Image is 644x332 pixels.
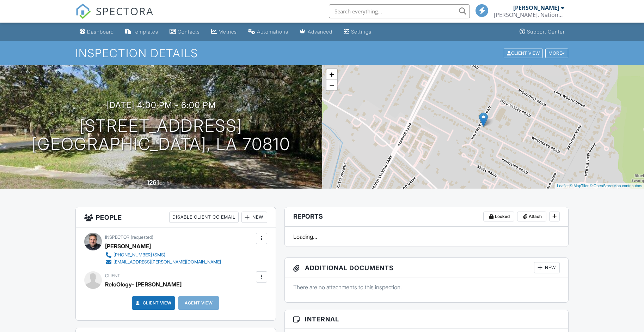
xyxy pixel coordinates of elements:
[208,25,240,38] a: Metrics
[96,4,154,18] span: SPECTORA
[245,25,291,38] a: Automations (Basic)
[77,25,117,38] a: Dashboard
[517,25,568,38] a: Support Center
[557,184,569,188] a: Leaflet
[76,207,276,227] h3: People
[32,117,290,154] h1: [STREET_ADDRESS] [GEOGRAPHIC_DATA], LA 70810
[293,283,560,291] p: There are no attachments to this inspection.
[545,48,568,58] div: More
[169,212,239,223] div: Disable Client CC Email
[504,48,543,58] div: Client View
[105,273,120,278] span: Client
[75,47,569,59] h1: Inspection Details
[308,29,332,35] div: Advanced
[122,25,161,38] a: Templates
[114,259,221,265] div: [EMAIL_ADDRESS][PERSON_NAME][DOMAIN_NAME]
[494,11,564,18] div: Drex Gomes, National Property Inspections
[326,69,337,80] a: Zoom in
[105,241,151,251] div: [PERSON_NAME]
[341,25,374,38] a: Settings
[105,235,129,240] span: Inspector
[326,80,337,90] a: Zoom out
[555,183,644,189] div: |
[329,4,470,18] input: Search everything...
[285,258,569,278] h3: Additional Documents
[105,259,221,266] a: [EMAIL_ADDRESS][PERSON_NAME][DOMAIN_NAME]
[178,29,200,35] div: Contacts
[527,29,565,35] div: Support Center
[241,212,267,223] div: New
[160,180,170,186] span: sq. ft.
[167,25,203,38] a: Contacts
[297,25,335,38] a: Advanced
[285,310,569,328] h3: Internal
[75,4,91,19] img: The Best Home Inspection Software - Spectora
[133,29,158,35] div: Templates
[503,50,545,55] a: Client View
[114,252,165,258] div: [PHONE_NUMBER] (SMS)
[105,279,182,290] div: ReloOlogy- [PERSON_NAME]
[106,100,216,110] h3: [DATE] 4:00 pm - 6:00 pm
[257,29,288,35] div: Automations
[534,262,560,273] div: New
[131,235,153,240] span: (requested)
[570,184,589,188] a: © MapTiler
[351,29,372,35] div: Settings
[219,29,237,35] div: Metrics
[147,179,159,186] div: 1261
[590,184,642,188] a: © OpenStreetMap contributors
[75,10,154,24] a: SPECTORA
[513,4,559,11] div: [PERSON_NAME]
[87,29,114,35] div: Dashboard
[105,251,221,259] a: [PHONE_NUMBER] (SMS)
[134,300,172,307] a: Client View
